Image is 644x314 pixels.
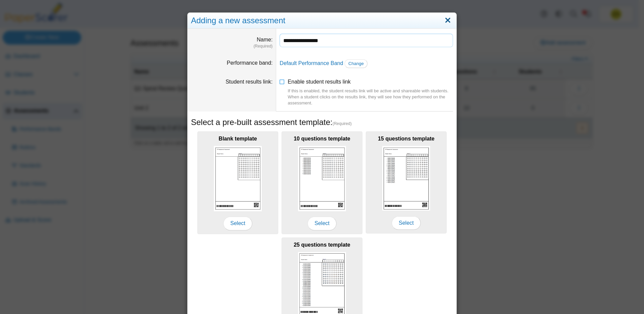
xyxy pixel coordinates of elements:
label: Performance band [227,60,272,66]
span: Select [308,217,336,230]
span: Select [392,216,421,230]
b: 10 questions template [294,136,350,142]
b: Blank template [219,136,257,142]
label: Student results link [226,79,273,85]
dfn: (Required) [191,43,272,49]
span: (Required) [332,121,352,127]
div: Adding a new assessment [188,13,456,29]
a: Change [345,59,367,68]
span: Change [348,61,364,66]
span: Enable student results link [288,79,453,106]
a: Default Performance Band [280,60,343,66]
h5: Select a pre-built assessment template: [191,117,453,128]
img: scan_sheet_15_questions.png [382,146,430,211]
div: If this is enabled, the student results link will be active and shareable with students. When a s... [288,88,453,106]
label: Name [257,37,272,42]
img: scan_sheet_blank.png [214,146,262,211]
b: 25 questions template [294,242,350,248]
b: 15 questions template [378,136,434,142]
a: Close [443,15,453,26]
span: Select [223,217,252,230]
img: scan_sheet_10_questions.png [298,146,346,211]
